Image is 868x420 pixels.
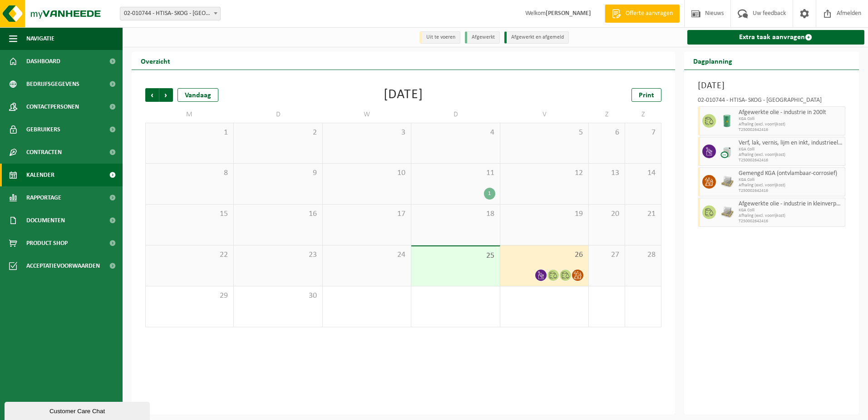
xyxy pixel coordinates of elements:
[720,205,734,219] img: LP-PA-00000-WDN-11
[145,106,234,123] td: M
[630,209,656,219] span: 21
[26,141,62,164] span: Contracten
[150,250,229,260] span: 22
[739,147,843,152] span: KGA Colli
[631,88,661,102] a: Print
[739,122,843,127] span: Afhaling (excl. voorrijkost)
[505,209,584,219] span: 19
[739,183,843,188] span: Afhaling (excl. voorrijkost)
[500,106,589,123] td: V
[416,128,495,138] span: 4
[505,250,584,260] span: 26
[327,250,406,260] span: 24
[145,88,159,102] span: Vorige
[605,5,680,23] a: Offerte aanvragen
[26,95,79,118] span: Contactpersonen
[639,92,654,99] span: Print
[419,31,460,44] li: Uit te voeren
[120,7,221,20] span: 02-010744 - HTISA- SKOG - GENT
[739,116,843,122] span: KGA Colli
[593,209,620,219] span: 20
[238,128,317,138] span: 2
[630,128,656,138] span: 7
[593,128,620,138] span: 6
[720,114,734,128] img: LP-LD-00200-MET-21
[26,164,54,186] span: Kalender
[384,88,423,102] div: [DATE]
[234,106,322,123] td: D
[465,31,500,44] li: Afgewerkt
[327,168,406,178] span: 10
[739,152,843,158] span: Afhaling (excl. voorrijkost)
[132,52,179,70] h2: Overzicht
[698,79,846,93] h3: [DATE]
[327,128,406,138] span: 3
[698,97,846,106] div: 02-010744 - HTISA- SKOG - [GEOGRAPHIC_DATA]
[739,200,843,208] span: Afgewerkte olie - industrie in kleinverpakking
[739,219,843,224] span: T250002642416
[5,400,152,420] iframe: chat widget
[739,213,843,219] span: Afhaling (excl. voorrijkost)
[26,186,61,209] span: Rapportage
[739,127,843,133] span: T250002642416
[159,88,173,102] span: Volgende
[593,250,620,260] span: 27
[739,140,843,147] span: Verf, lak, vernis, lijm en inkt, industrieel in kleinverpakking
[625,106,661,123] td: Z
[505,128,584,138] span: 5
[589,106,625,123] td: Z
[327,209,406,219] span: 17
[26,255,100,277] span: Acceptatievoorwaarden
[26,27,54,50] span: Navigatie
[323,106,411,123] td: W
[687,30,865,45] a: Extra taak aanvragen
[630,250,656,260] span: 28
[26,50,60,73] span: Dashboard
[684,52,741,70] h2: Dagplanning
[416,209,495,219] span: 18
[26,232,68,255] span: Product Shop
[505,168,584,178] span: 12
[411,106,500,123] td: D
[238,209,317,219] span: 16
[484,188,495,200] div: 1
[150,128,229,138] span: 1
[720,145,734,158] img: LP-LD-CU
[150,168,229,178] span: 8
[150,291,229,301] span: 29
[504,31,569,44] li: Afgewerkt en afgemeld
[238,250,317,260] span: 23
[739,109,843,116] span: Afgewerkte olie - industrie in 200lt
[739,158,843,163] span: T250002642416
[238,291,317,301] span: 30
[150,209,229,219] span: 15
[739,208,843,213] span: KGA Colli
[739,170,843,177] span: Gemengd KGA (ontvlambaar-corrosief)
[238,168,317,178] span: 9
[546,10,591,17] strong: [PERSON_NAME]
[623,9,675,18] span: Offerte aanvragen
[739,177,843,183] span: KGA Colli
[178,88,218,102] div: Vandaag
[720,175,734,189] img: LP-PA-00000-WDN-11
[26,209,65,232] span: Documenten
[120,7,220,20] span: 02-010744 - HTISA- SKOG - GENT
[416,168,495,178] span: 11
[416,251,495,261] span: 25
[26,118,60,141] span: Gebruikers
[630,168,656,178] span: 14
[26,73,79,95] span: Bedrijfsgegevens
[739,188,843,194] span: T250002642416
[593,168,620,178] span: 13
